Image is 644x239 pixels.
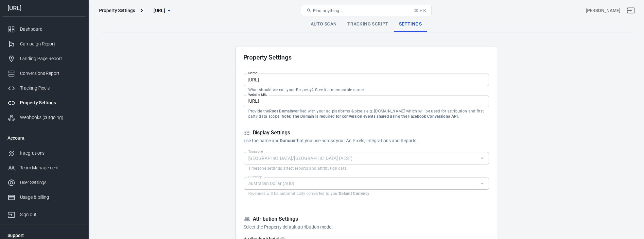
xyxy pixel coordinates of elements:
div: Tracking Pixels [20,85,81,92]
button: Find anything...⌘ + K [301,5,432,16]
a: Auto Scan [305,16,342,32]
p: Select the Property default attribution model. [244,224,489,230]
p: Provide the verified with your ad platforms & pixels e.g. [DOMAIN_NAME] which will be used for at... [248,109,484,119]
a: Dashboard [2,22,86,37]
label: Timezone [248,149,263,154]
a: Campaign Report [2,37,86,51]
div: Integrations [20,150,81,157]
a: Conversions Report [2,66,86,81]
span: Find anything... [313,8,343,13]
p: Timezone settings affect reports and attribution data [248,166,484,171]
a: Landing Page Report [2,51,86,66]
p: Revenues will be automatically converted to your . [248,191,484,196]
div: Conversions Report [20,70,81,77]
a: Settings [394,16,427,32]
label: Currency [248,175,262,179]
a: Usage & billing [2,190,86,205]
div: Property Settings [99,7,135,14]
h5: Attribution Settings [244,216,489,223]
a: Tracking Script [342,16,394,32]
strong: Root Domain [269,109,293,113]
div: Campaign Report [20,41,81,47]
div: Webhooks (outgoing) [20,114,81,121]
a: User Settings [2,175,86,190]
a: Team Management [2,161,86,175]
label: Name [248,71,257,76]
input: UTC [246,154,476,162]
a: Integrations [2,146,86,161]
div: Usage & billing [20,194,81,201]
li: Account [2,130,86,146]
button: [URL] [146,5,178,17]
div: Team Management [20,164,81,171]
a: Sign out [2,205,86,222]
div: Sign out [20,211,81,218]
div: Account id: m2kaqM7f [586,7,620,14]
input: USD [246,179,476,188]
div: [URL] [2,5,86,11]
strong: Default Currency [339,191,370,196]
strong: Domain [280,138,296,143]
div: User Settings [20,179,81,186]
a: Webhooks (outgoing) [2,110,86,125]
p: What should we call your Property? Give it a memorable name. [248,87,484,93]
div: Landing Page Report [20,55,81,62]
a: Sign out [623,3,639,18]
p: Use the name and that you use across your Ad Pixels, Integrations and Reports. [244,137,489,144]
h5: Display Settings [244,129,489,136]
h2: Property Settings [243,54,292,61]
span: companio.ai [153,7,165,15]
label: Website URL [248,92,267,97]
div: Property Settings [20,99,81,106]
input: Your Website Name [244,74,489,86]
a: Tracking Pixels [2,81,86,95]
div: ⌘ + K [414,8,426,13]
input: example.com [244,95,489,107]
div: Dashboard [20,26,81,33]
a: Property Settings [2,95,86,110]
strong: Note: The Domain is required for conversion events shared using the Facebook Conversions API. [282,114,459,119]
